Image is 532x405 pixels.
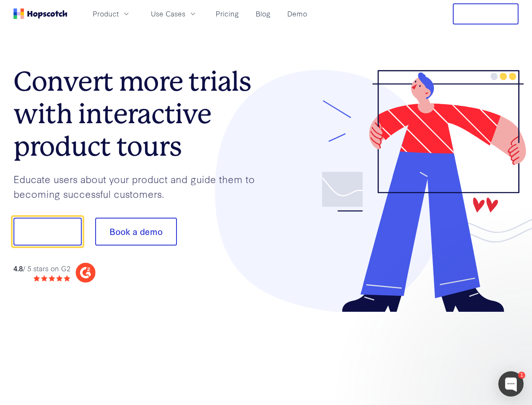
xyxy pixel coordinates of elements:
a: Pricing [212,7,242,21]
div: 1 [518,372,525,379]
p: Educate users about your product and guide them to becoming successful customers. [13,172,266,201]
a: Home [13,8,67,19]
strong: 4.8 [13,263,23,273]
button: Show me! [13,218,82,246]
div: / 5 stars on G2 [13,263,70,274]
button: Use Cases [146,7,202,21]
span: Product [93,8,119,19]
button: Product [88,7,136,21]
a: Blog [252,7,274,21]
h1: Convert more trials with interactive product tours [13,65,266,162]
span: Use Cases [151,8,185,19]
a: Demo [284,7,310,21]
button: Book a demo [95,218,177,246]
button: Free Trial [453,3,519,24]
